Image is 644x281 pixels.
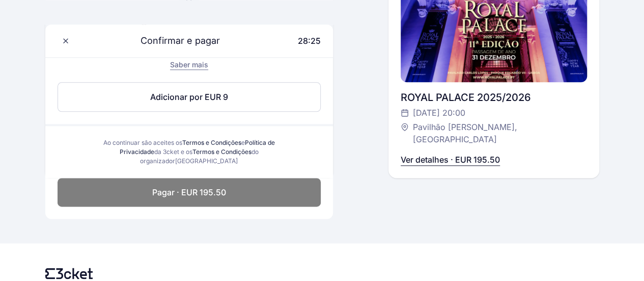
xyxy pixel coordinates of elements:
[298,36,321,46] span: 28:25
[401,154,500,166] p: Ver detalhes · EUR 195.50
[150,91,228,103] span: Adicionar por EUR 9
[182,139,241,146] a: Termos e Condições
[58,178,321,207] button: Pagar · EUR 195.50
[192,148,251,156] a: Termos e Condições
[58,82,321,112] button: Adicionar por EUR 9
[128,34,220,48] span: Confirmar e pagar
[175,157,238,165] span: [GEOGRAPHIC_DATA]
[401,90,586,105] div: ROYAL PALACE 2025/2026
[413,121,576,145] span: Pavilhão [PERSON_NAME], [GEOGRAPHIC_DATA]
[102,138,276,166] div: Ao continuar são aceites os e da 3cket e os do organizador
[413,107,465,119] span: [DATE] 20:00
[170,60,208,69] span: Saber mais
[152,186,226,198] span: Pagar · EUR 195.50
